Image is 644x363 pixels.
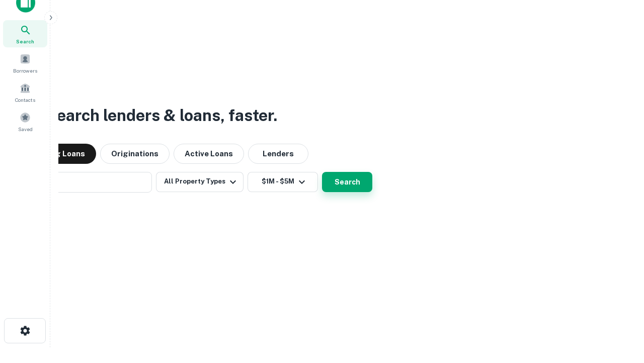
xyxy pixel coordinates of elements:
[18,125,33,133] span: Saved
[156,172,244,192] button: All Property Types
[248,172,318,192] button: $1M - $5M
[174,144,244,164] button: Active Loans
[13,67,37,75] span: Borrowers
[3,49,47,77] a: Borrowers
[15,96,35,104] span: Contacts
[3,20,47,47] a: Search
[16,37,34,45] span: Search
[46,103,277,128] h3: Search lenders & loans, faster.
[100,144,170,164] button: Originations
[322,172,372,192] button: Search
[3,108,47,135] a: Saved
[248,144,308,164] button: Lenders
[3,79,47,106] a: Contacts
[594,282,644,331] iframe: Chat Widget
